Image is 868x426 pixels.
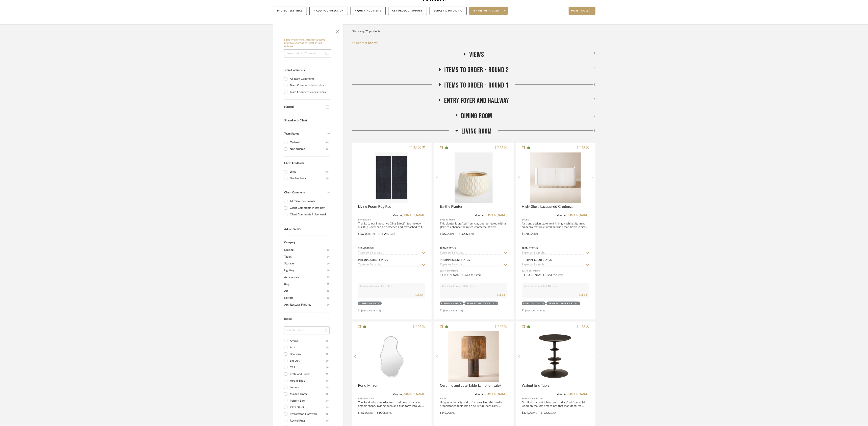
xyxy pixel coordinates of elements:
[557,214,566,216] span: View on
[284,246,326,253] span: Seating
[440,218,443,222] span: By
[459,302,462,305] div: (1)
[290,364,326,371] div: CB2
[443,218,455,222] span: Soho Home
[284,69,305,72] span: Team Comments
[284,49,331,57] input: Search within 71 results
[326,146,329,152] div: (5)
[575,302,579,305] div: (1)
[326,351,329,357] div: (1)
[284,191,306,194] span: Client Comments
[327,267,330,274] span: (7)
[326,411,329,417] div: (1)
[356,41,378,45] span: Reorder Rooms
[352,27,380,35] div: Displaying 71 products
[475,393,484,395] span: View on
[327,281,330,287] span: (5)
[448,331,499,382] img: Ceramic and Jute Table Lamp (on sale)
[493,302,497,305] div: (1)
[290,139,325,146] div: Ordered
[522,263,584,267] input: Type to Search…
[393,393,402,395] span: View on
[273,7,307,15] button: Project Settings
[284,39,331,48] h6: Filter by keyword, category or name prior to exporting to Excel or Bulk Actions
[284,105,324,109] div: Flagged
[566,393,589,396] a: [DOMAIN_NAME]
[566,214,589,217] a: [DOMAIN_NAME]
[352,41,378,45] button: Reorder Rooms
[531,331,580,382] img: Walnut End Table
[326,371,329,377] div: (2)
[522,218,525,222] span: By
[290,404,326,411] div: PSTR Studio
[475,214,484,216] span: View on
[541,302,544,305] div: (1)
[326,175,329,182] div: (7)
[284,260,326,267] span: Storage
[530,152,581,203] img: High-Gloss Lacquered Credenza
[358,258,388,262] div: Internal Client Status
[444,96,509,105] span: Entry Foyer and Hallway
[290,411,326,417] div: Restoration Hardware
[284,318,292,321] span: Brand
[375,152,408,203] img: Living Room Rug Pad
[358,263,420,267] input: Type to Search…
[525,397,543,401] span: Room and Board
[522,383,550,388] span: Walnut End Table
[358,251,420,255] input: Type to Search…
[525,218,529,222] span: CB2
[327,260,330,267] span: (2)
[290,82,329,89] div: Team Comments in last day
[522,397,525,401] span: By
[326,358,329,364] div: (1)
[361,218,371,222] span: Ruggable
[290,198,329,205] div: All Client Comments
[290,398,326,404] div: Pottery Barn
[284,132,299,135] span: Team Status
[327,274,330,281] span: (6)
[326,378,329,384] div: (1)
[444,81,509,90] span: Items to order - Round 1
[326,384,329,391] div: (3)
[327,247,330,253] span: (6)
[358,383,378,388] span: Pond Mirror
[326,344,329,351] div: (1)
[440,273,507,281] div: [PERSON_NAME]: Liked this item.
[440,331,507,382] div: 0
[326,398,329,404] div: (2)
[284,281,326,288] span: Rugs
[290,175,326,182] div: No Feedback
[358,397,361,401] span: By
[440,383,501,388] span: Ceramic and Jute Table Lamp (on sale)
[290,391,326,397] div: Maiden Home
[484,214,507,217] a: [DOMAIN_NAME]
[290,378,326,384] div: Forom Shop
[326,338,329,344] div: (1)
[430,7,467,15] button: Budget & Invoicing
[472,9,501,15] span: Share with client
[571,9,589,15] span: More tools
[326,404,329,411] div: (2)
[326,418,329,424] div: (1)
[290,169,325,175] div: Liked
[522,251,584,255] input: Type to Search…
[358,246,374,250] div: Team Status
[325,139,329,146] div: (32)
[290,211,329,218] div: Client Comments in last week
[522,258,552,262] div: Internal Client Status
[351,7,386,15] button: + Quick Add Items
[284,301,326,308] span: Architectural Finishes
[284,294,326,301] span: Mirrors
[325,169,329,175] div: (32)
[284,119,324,122] div: Shared with Client
[284,267,326,274] span: Lighting
[284,274,326,281] span: Accessories
[441,302,458,305] div: Living Room
[440,263,502,267] input: Type to Search…
[484,393,507,396] a: [DOMAIN_NAME]
[290,358,326,364] div: Blu Dot
[359,302,376,305] div: Living Room
[523,302,540,305] div: Living Room
[466,302,492,305] div: Items to order - Round 1
[290,205,329,211] div: Client Comments in last day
